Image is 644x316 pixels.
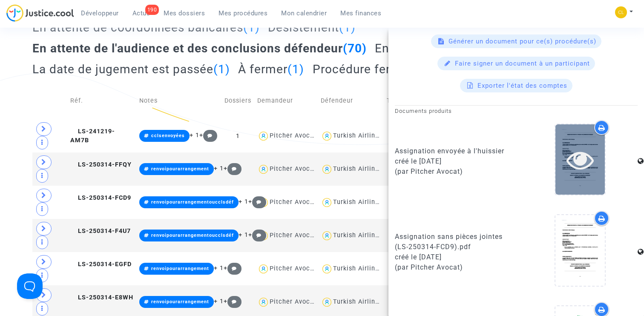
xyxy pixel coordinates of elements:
span: (70) [343,41,367,55]
h2: Procédure fermée [313,62,439,77]
span: Générer un document pour ce(s) procédure(s) [448,37,596,45]
img: icon-user.svg [257,163,270,175]
img: icon-user.svg [321,163,333,175]
span: LS-250314-FCD9 [70,194,131,201]
span: cclsenvoyées [151,133,185,138]
img: f0b917ab549025eb3af43f3c4438ad5d [615,6,627,18]
span: LS-250314-EGFD [70,261,132,268]
td: 1 [221,152,254,186]
div: (par Pitcher Avocat) [395,167,510,177]
span: renvoipourarrangement [151,299,209,305]
div: [GEOGRAPHIC_DATA] [387,230,465,241]
div: Pitcher Avocat [270,165,316,172]
img: icon-user.svg [257,196,270,209]
span: + 1 [239,198,248,205]
span: (1) [287,62,304,76]
div: créé le [DATE] [395,252,510,262]
img: icon-user.svg [257,296,270,308]
span: (1) [213,62,230,76]
span: + 1 [214,165,224,172]
div: (par Pitcher Avocat) [395,262,510,273]
div: Pitcher Avocat [270,132,316,139]
div: [GEOGRAPHIC_DATA] [387,264,465,274]
img: icon-user.svg [321,196,333,209]
div: Turkish Airlines [333,265,382,272]
div: Turkish Airlines [333,232,382,239]
div: Pitcher Avocat [270,265,316,272]
img: icon-user.svg [321,130,333,142]
span: + 1 [214,264,224,272]
img: icon-user.svg [321,296,333,308]
span: Exporter l'état des comptes [477,82,567,89]
img: jc-logo.svg [6,4,74,22]
div: [GEOGRAPHIC_DATA] [387,164,465,174]
td: Notes [136,83,221,119]
div: Assignation sans pièces jointes (LS-250314-FCD9).pdf [395,232,510,252]
div: [GEOGRAPHIC_DATA] [387,131,465,141]
div: Pitcher Avocat [270,232,316,239]
td: Demandeur [254,83,318,119]
span: Mes finances [340,9,381,17]
span: renvoipourarrangement [151,266,209,271]
span: LS-250314-F4U7 [70,227,131,235]
span: renvoipourarrangementoucclsdéf [151,199,234,205]
div: créé le [DATE] [395,156,510,167]
small: Documents produits [395,108,452,114]
span: + 1 [214,298,224,305]
a: 190Actus [126,7,157,20]
img: icon-user.svg [321,230,333,242]
h2: La date de jugement est passée [32,62,230,77]
a: Mes procédures [212,7,274,20]
div: 190 [145,5,159,15]
span: + [224,298,242,305]
img: icon-user.svg [321,263,333,275]
a: Développeur [74,7,126,20]
span: + [224,165,242,172]
span: + [224,264,242,272]
h2: À fermer [238,62,304,77]
div: [GEOGRAPHIC_DATA] [387,297,465,307]
td: Tribunal [384,83,468,119]
div: Turkish Airlines [333,198,382,206]
span: + [199,132,218,139]
div: Pitcher Avocat [270,298,316,305]
div: Assignation envoyée à l'huissier [395,146,510,156]
span: LS-241219-AM7B [70,128,115,144]
img: icon-user.svg [257,263,270,275]
td: Défendeur [318,83,384,119]
td: 1 [221,219,254,252]
span: renvoipourarrangementoucclsdéf [151,233,234,238]
span: + 1 [239,231,248,238]
a: Mon calendrier [274,7,333,20]
span: renvoipourarrangement [151,166,209,172]
span: Mon calendrier [281,9,327,17]
div: [GEOGRAPHIC_DATA] [387,197,465,207]
td: 1 [221,119,254,152]
a: Mes dossiers [157,7,212,20]
td: 1 [221,186,254,219]
span: Actus [132,9,150,17]
div: Turkish Airlines [333,132,382,139]
div: Turkish Airlines [333,298,382,305]
div: Pitcher Avocat [270,198,316,206]
span: + [248,198,267,205]
span: Développeur [81,9,119,17]
span: Mes procédures [218,9,267,17]
td: Réf. [67,83,136,119]
a: Mes finances [333,7,388,20]
span: + 1 [190,132,199,139]
span: Mes dossiers [164,9,205,17]
div: Turkish Airlines [333,165,382,172]
img: icon-user.svg [257,230,270,242]
span: Faire signer un document à un participant [455,60,590,67]
h2: En attente du rendu du jugement [375,41,576,56]
h2: En attente de l'audience et des conclusions défendeur [32,41,367,56]
span: LS-250314-FFQY [70,161,132,168]
iframe: Help Scout Beacon - Open [17,273,43,299]
span: + [248,231,267,238]
span: LS-250314-E8WH [70,294,133,301]
img: icon-user.svg [257,130,270,142]
td: 1 [221,252,254,285]
td: Dossiers [221,83,254,119]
